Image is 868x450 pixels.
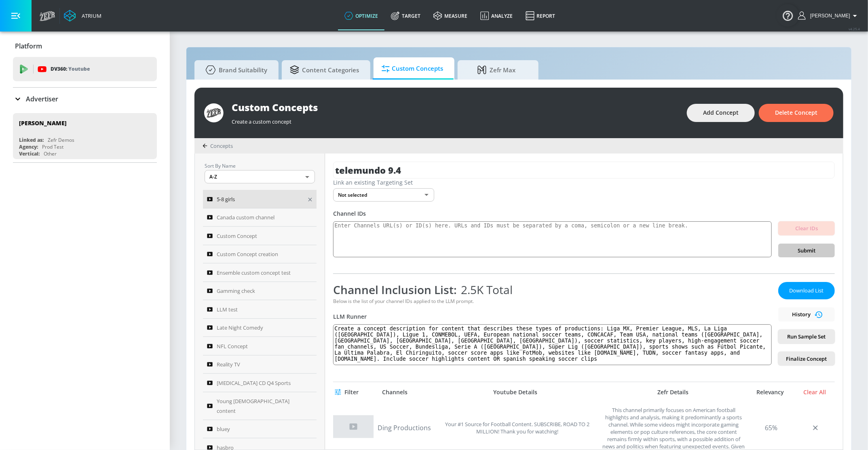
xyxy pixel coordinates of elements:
div: Zefr Demos [48,137,74,143]
a: Young [DEMOGRAPHIC_DATA] content [203,392,317,420]
span: login as: veronica.hernandez@zefr.com [807,13,850,19]
div: Relevancy [750,389,790,396]
div: 65% [751,406,791,449]
span: v 4.25.4 [849,27,860,31]
a: measure [427,1,474,30]
a: Custom Concept creation [203,245,317,264]
p: Platform [15,42,42,50]
a: Canada custom channel [203,208,317,227]
a: Gamming check [203,282,317,301]
div: Linked as: [19,137,44,143]
a: NFL Concept [203,337,317,355]
div: Channels [382,389,408,396]
span: Clear IDs [785,224,828,233]
span: Young [DEMOGRAPHIC_DATA] content [217,396,302,416]
a: Ensemble custom concept test [203,263,317,282]
div: Channel Inclusion List: [333,282,772,297]
span: Filter [336,387,359,397]
span: Late Night Comedy [217,323,263,332]
div: Channel IDs [333,210,835,217]
span: Custom Concept creation [217,249,278,259]
span: Reality TV [217,360,240,369]
div: Platform [13,35,157,57]
div: Agency: [19,143,38,150]
div: [PERSON_NAME]Linked as:Zefr DemosAgency:Prod TestVertical:Other [13,113,157,159]
div: Other [44,150,57,157]
div: Below is the list of your channel IDs applied to the LLM prompt. [333,298,772,305]
span: Run Sample Set [785,332,828,341]
p: DV360: [51,65,90,74]
div: Custom Concepts [232,101,679,114]
div: Create a custom concept [232,114,679,125]
div: Not selected [333,188,434,202]
span: Concepts [210,142,233,149]
button: Open Resource Center [777,4,799,27]
button: Finalize Concept [778,352,835,366]
div: Youtube Details [434,389,596,396]
div: Link an existing Targeting Set [333,179,835,186]
a: [MEDICAL_DATA] CD Q4 Sports [203,374,317,392]
div: Clear All [794,389,835,396]
div: LLM Runner [333,313,772,320]
button: Run Sample Set [778,330,835,344]
p: Sort By Name [205,162,315,170]
span: Finalize Concept [785,354,828,364]
div: Atrium [78,12,101,19]
a: Late Night Comedy [203,319,317,337]
span: Custom Concepts [382,59,443,78]
span: 2.5K Total [457,282,513,297]
div: DV360: Youtube [13,57,157,81]
button: [PERSON_NAME] [798,11,860,21]
span: Gamming check [217,286,255,296]
div: Zefr Details [600,389,746,396]
div: This channel primarily focuses on American football highlights and analysis, making it predominan... [601,406,747,449]
a: 5-8 girls [203,190,317,208]
div: Your #1 Source for Football Content. SUBSCRIBE, ROAD TO 2 MILLION! Thank you for watching! [438,406,597,449]
span: Canada custom channel [217,212,275,222]
a: Atrium [64,10,101,22]
a: Report [519,1,562,30]
p: Advertiser [26,95,58,103]
div: Prod Test [42,143,63,150]
a: bluey [203,420,317,439]
button: Download List [778,282,835,299]
span: NFL Concept [217,341,248,351]
div: A-Z [205,170,315,183]
a: Reality TV [203,355,317,374]
a: LLM test [203,300,317,319]
a: Target [384,1,427,30]
span: Brand Suitability [203,60,267,80]
span: bluey [217,424,230,434]
span: Content Categories [290,60,359,80]
div: Concepts [203,142,233,149]
span: Zefr Max [466,60,527,80]
span: Ensemble custom concept test [217,268,291,278]
p: Youtube [68,65,90,73]
textarea: Create a concept description for content that describes these types of productions: Liga MX, Prem... [333,324,772,365]
button: Delete Concept [759,104,834,122]
div: Advertiser [13,88,157,110]
span: Custom Concept [217,231,257,241]
span: Download List [786,286,827,295]
a: optimize [338,1,384,30]
button: Add Concept [687,104,755,122]
div: [PERSON_NAME] [19,119,67,127]
a: Custom Concept [203,227,317,245]
button: Clear IDs [778,221,835,236]
a: Analyze [474,1,519,30]
span: Add Concept [703,108,739,118]
a: Ding Productions [378,423,434,432]
span: LLM test [217,305,238,314]
span: Delete Concept [775,108,817,118]
div: Vertical: [19,150,40,157]
span: [MEDICAL_DATA] CD Q4 Sports [217,378,291,388]
button: Filter [333,385,362,400]
span: 5-8 girls [217,194,235,204]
